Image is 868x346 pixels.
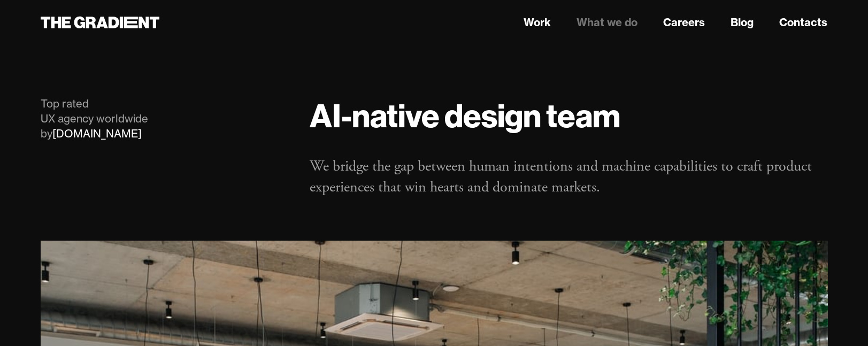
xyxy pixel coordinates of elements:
[310,156,827,198] p: We bridge the gap between human intentions and machine capabilities to craft product experiences ...
[731,14,754,30] a: Blog
[577,14,637,30] a: What we do
[52,127,142,140] a: [DOMAIN_NAME]
[779,14,827,30] a: Contacts
[524,14,551,30] a: Work
[310,96,827,135] h1: AI-native design team
[41,96,289,141] div: Top rated UX agency worldwide by
[663,14,705,30] a: Careers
